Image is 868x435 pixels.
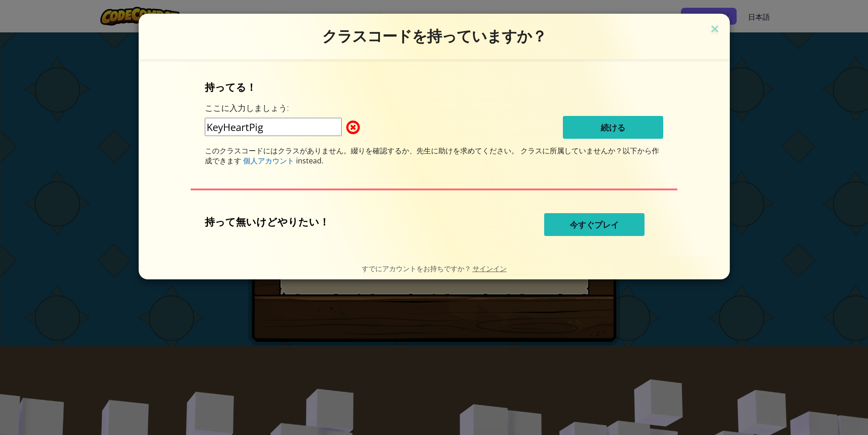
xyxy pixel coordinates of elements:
p: 持ってる！ [205,80,663,94]
p: 持って無いけどやりたい！ [205,215,480,228]
span: クラスコードを持っていますか？ [322,27,546,45]
span: このクラスコードにはクラスがありません。綴りを確認するか、先生に助けを求めてください。 [205,146,520,156]
span: すでにアカウントをお持ちですか？ [362,264,473,273]
span: クラスに所属していませんか？以下から作成できます [205,146,659,166]
img: close icon [709,23,721,37]
button: 今すぐプレイ [544,213,645,236]
button: 続ける [563,116,663,139]
span: 続ける [601,122,625,133]
a: サインイン [473,264,507,273]
label: ここに入力しましょう: [205,102,289,114]
span: instead. [294,156,323,166]
span: 個人アカウント [243,156,294,166]
span: 今すぐプレイ [570,219,619,230]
